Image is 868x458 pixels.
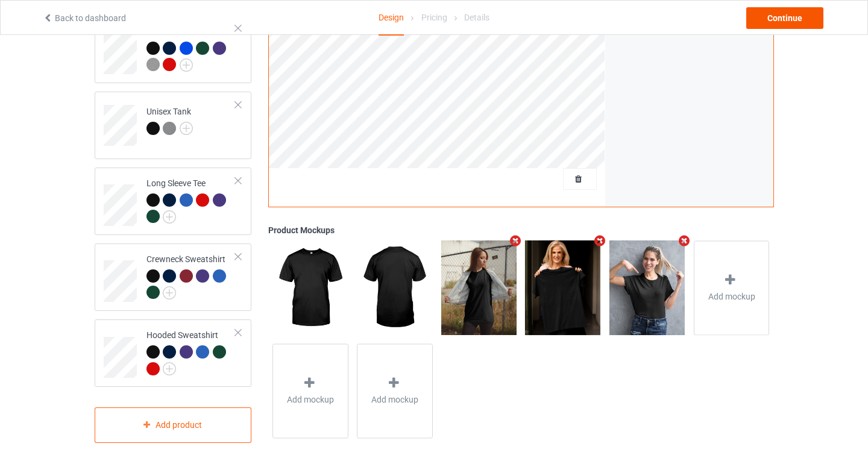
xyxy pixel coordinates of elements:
[146,58,160,71] img: heather_texture.png
[163,122,176,135] img: heather_texture.png
[146,105,193,134] div: Unisex Tank
[357,241,432,335] img: regular.jpg
[180,58,193,72] img: svg+xml;base64,PD94bWwgdmVyc2lvbj0iMS4wIiBlbmNvZGluZz0iVVRGLTgiPz4KPHN2ZyB3aWR0aD0iMjJweCIgaGVpZ2...
[146,329,236,374] div: Hooded Sweatshirt
[268,225,773,237] div: Product Mockups
[95,168,252,235] div: Long Sleeve Tee
[609,241,685,335] img: regular.jpg
[95,243,252,311] div: Crewneck Sweatshirt
[525,241,600,335] img: regular.jpg
[146,25,236,71] div: Premium Fit Mens Tee
[180,122,193,135] img: svg+xml;base64,PD94bWwgdmVyc2lvbj0iMS4wIiBlbmNvZGluZz0iVVRGLTgiPz4KPHN2ZyB3aWR0aD0iMjJweCIgaGVpZ2...
[593,235,608,248] i: Remove mockup
[43,13,126,23] a: Back to dashboard
[508,235,523,248] i: Remove mockup
[708,291,755,303] span: Add mockup
[163,210,176,224] img: svg+xml;base64,PD94bWwgdmVyc2lvbj0iMS4wIiBlbmNvZGluZz0iVVRGLTgiPz4KPHN2ZyB3aWR0aD0iMjJweCIgaGVpZ2...
[464,1,489,34] div: Details
[441,241,517,335] img: regular.jpg
[379,1,404,36] div: Design
[95,92,252,159] div: Unisex Tank
[272,241,348,335] img: regular.jpg
[694,241,770,336] div: Add mockup
[95,407,252,443] div: Add product
[163,286,176,300] img: svg+xml;base64,PD94bWwgdmVyc2lvbj0iMS4wIiBlbmNvZGluZz0iVVRGLTgiPz4KPHN2ZyB3aWR0aD0iMjJweCIgaGVpZ2...
[163,362,176,375] img: svg+xml;base64,PD94bWwgdmVyc2lvbj0iMS4wIiBlbmNvZGluZz0iVVRGLTgiPz4KPHN2ZyB3aWR0aD0iMjJweCIgaGVpZ2...
[146,253,236,298] div: Crewneck Sweatshirt
[357,344,433,439] div: Add mockup
[371,394,418,406] span: Add mockup
[272,344,348,439] div: Add mockup
[677,235,692,248] i: Remove mockup
[146,177,236,222] div: Long Sleeve Tee
[95,15,252,83] div: Premium Fit Mens Tee
[421,1,447,34] div: Pricing
[95,319,252,387] div: Hooded Sweatshirt
[746,7,823,29] div: Continue
[287,394,334,406] span: Add mockup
